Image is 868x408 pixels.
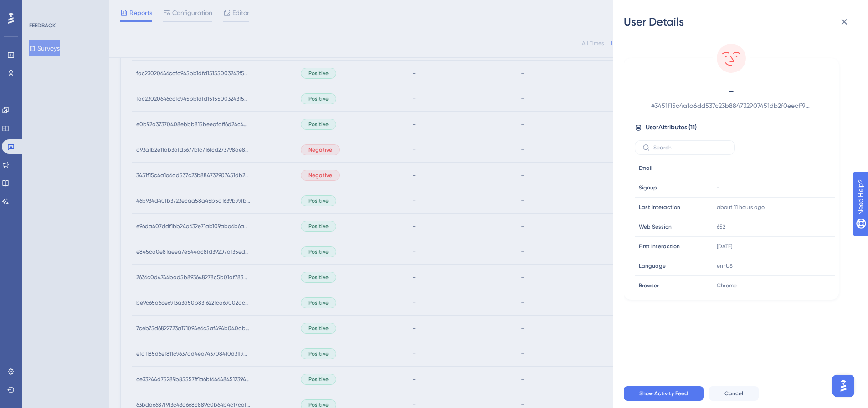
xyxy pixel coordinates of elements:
span: - [717,164,719,172]
input: Search [653,144,727,151]
span: Email [639,164,652,172]
time: [DATE] [717,243,732,250]
span: Web Session [639,223,672,230]
span: Language [639,262,666,270]
div: User Details [624,15,857,29]
span: - [651,84,812,98]
span: Chrome [717,282,737,289]
span: Need Help? [21,2,57,13]
span: Last Interaction [639,204,680,211]
span: Signup [639,184,657,191]
span: # 3451f15c4a1a6dd537c23b884732907451db2f0eecff96787995a30524767b3c [651,100,812,111]
button: Cancel [709,386,759,401]
span: First Interaction [639,243,680,250]
iframe: UserGuiding AI Assistant Launcher [830,372,857,399]
span: Cancel [724,390,743,397]
button: Show Activity Feed [624,386,704,401]
span: - [717,184,719,191]
time: about 11 hours ago [717,204,765,210]
span: en-US [717,262,733,270]
span: 652 [717,223,725,230]
span: Show Activity Feed [639,390,688,397]
span: User Attributes ( 11 ) [646,122,697,133]
span: Browser [639,282,659,289]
